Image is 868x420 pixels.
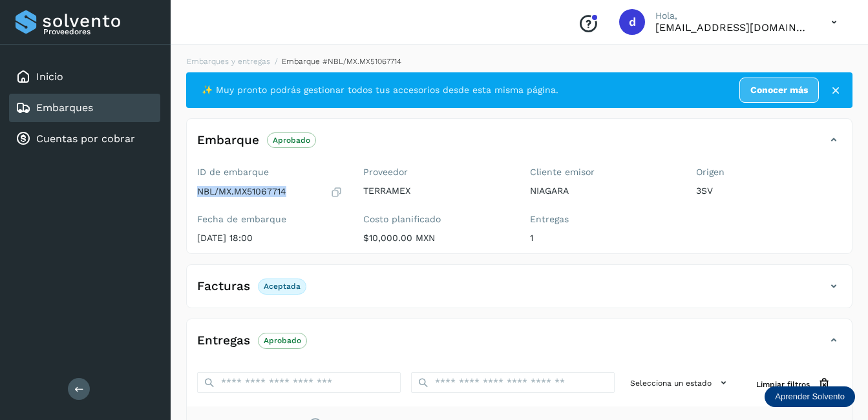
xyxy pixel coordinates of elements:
[739,78,819,103] a: Conocer más
[363,233,509,244] p: $10,000.00 MXN
[530,233,675,244] p: 1
[197,133,259,148] h4: Embarque
[197,167,343,178] label: ID de embarque
[9,94,160,122] div: Embarques
[36,132,135,145] a: Cuentas por cobrar
[43,27,155,36] p: Proveedores
[197,279,250,294] h4: Facturas
[36,70,63,83] a: Inicio
[363,185,509,196] p: TERRAMEX
[696,185,842,196] p: 3SV
[197,233,343,244] p: [DATE] 18:00
[36,101,93,114] a: Embarques
[746,372,842,396] button: Limpiar filtros
[186,56,852,67] nav: breadcrumb
[197,214,343,225] label: Fecha de embarque
[625,372,736,394] button: Selecciona un estado
[282,57,401,66] span: Embarque #NBL/MX.MX51067714
[9,125,160,153] div: Cuentas por cobrar
[775,392,845,402] p: Aprender Solvento
[363,214,509,225] label: Costo planificado
[756,379,810,390] span: Limpiar filtros
[696,167,842,178] label: Origen
[765,386,855,407] div: Aprender Solvento
[655,21,810,34] p: dcordero@grupoterramex.com
[264,336,301,345] p: Aprobado
[187,57,270,66] a: Embarques y entregas
[530,185,675,196] p: NIAGARA
[530,214,675,225] label: Entregas
[655,10,810,21] p: Hola,
[264,282,301,291] p: Aceptada
[363,167,509,178] label: Proveedor
[197,186,286,197] p: NBL/MX.MX51067714
[187,129,852,162] div: EmbarqueAprobado
[202,83,558,97] span: ✨ Muy pronto podrás gestionar todos tus accesorios desde esta misma página.
[530,167,675,178] label: Cliente emisor
[197,333,250,348] h4: Entregas
[187,275,852,308] div: FacturasAceptada
[9,63,160,91] div: Inicio
[187,330,852,362] div: EntregasAprobado
[273,136,310,145] p: Aprobado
